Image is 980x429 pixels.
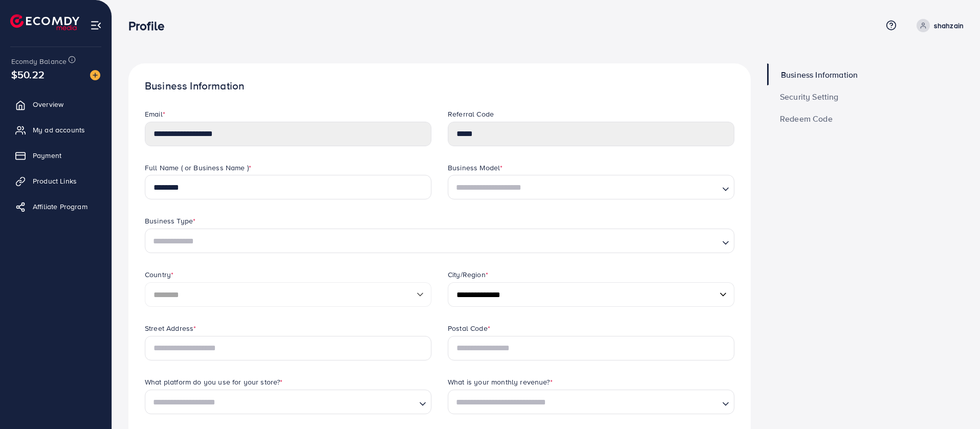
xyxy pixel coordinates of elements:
[934,19,964,32] p: shahzain
[33,125,85,135] span: My ad accounts
[8,196,104,217] a: Affiliate Program
[448,323,490,333] label: Postal Code
[33,99,63,109] span: Overview
[8,120,104,140] a: My ad accounts
[448,377,553,387] label: What is your monthly revenue?
[448,175,734,199] div: Search for option
[780,115,833,123] span: Redeem Code
[149,395,415,411] input: Search for option
[448,390,734,414] div: Search for option
[145,109,165,119] label: Email
[90,70,100,80] img: image
[448,109,494,119] label: Referral Code
[33,201,88,212] span: Affiliate Program
[10,14,79,30] img: logo
[145,216,195,226] label: Business Type
[780,93,839,101] span: Security Setting
[145,229,734,253] div: Search for option
[448,269,488,280] label: City/Region
[33,176,77,186] span: Product Links
[128,18,172,33] h3: Profile
[8,145,104,166] a: Payment
[145,390,431,414] div: Search for option
[145,163,251,173] label: Full Name ( or Business Name )
[145,377,283,387] label: What platform do you use for your store?
[452,395,718,411] input: Search for option
[781,71,858,79] span: Business Information
[149,234,718,250] input: Search for option
[11,56,67,66] span: Ecomdy Balance
[448,163,503,173] label: Business Model
[912,19,964,32] a: shahzain
[145,269,173,280] label: Country
[33,150,61,161] span: Payment
[8,94,104,115] a: Overview
[11,67,45,82] span: $50.22
[452,180,718,196] input: Search for option
[145,323,196,333] label: Street Address
[145,80,734,93] h1: Business Information
[8,171,104,191] a: Product Links
[937,383,972,421] iframe: Chat
[90,19,102,31] img: menu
